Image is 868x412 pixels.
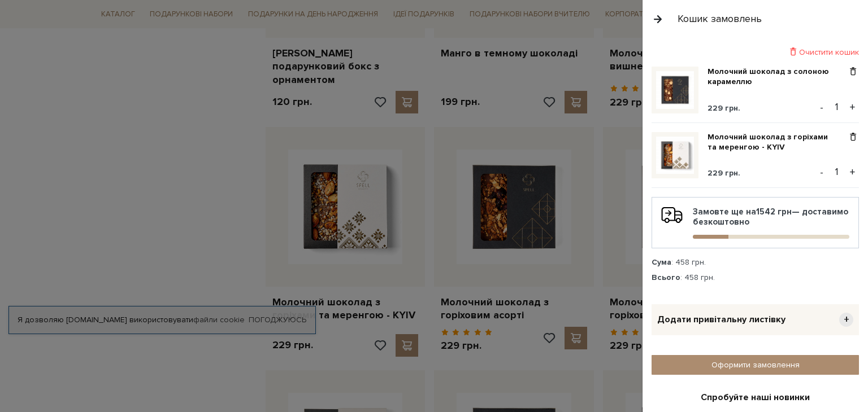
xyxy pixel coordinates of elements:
[708,67,847,87] a: Молочний шоколад з солоною карамеллю
[816,164,827,181] button: -
[661,207,849,239] div: Замовте ще на — доставимо безкоштовно
[652,355,859,375] a: Оформити замовлення
[756,207,792,217] b: 1542 грн
[652,257,671,267] strong: Сума
[678,12,762,25] div: Кошик замовлень
[656,137,694,174] img: Молочний шоколад з горіхами та меренгою - KYIV
[846,99,859,116] button: +
[839,313,853,327] span: +
[652,47,859,58] div: Очистити кошик
[846,164,859,181] button: +
[708,168,740,178] span: 229 грн.
[652,273,859,283] div: : 458 грн.
[708,132,847,152] a: Молочний шоколад з горіхами та меренгою - KYIV
[708,103,740,113] span: 229 грн.
[816,99,827,116] button: -
[652,273,680,282] strong: Всього
[657,314,785,326] span: Додати привітальну листівку
[658,392,852,404] div: Спробуйте наші новинки
[652,257,859,268] div: : 458 грн.
[656,71,694,109] img: Молочний шоколад з солоною карамеллю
